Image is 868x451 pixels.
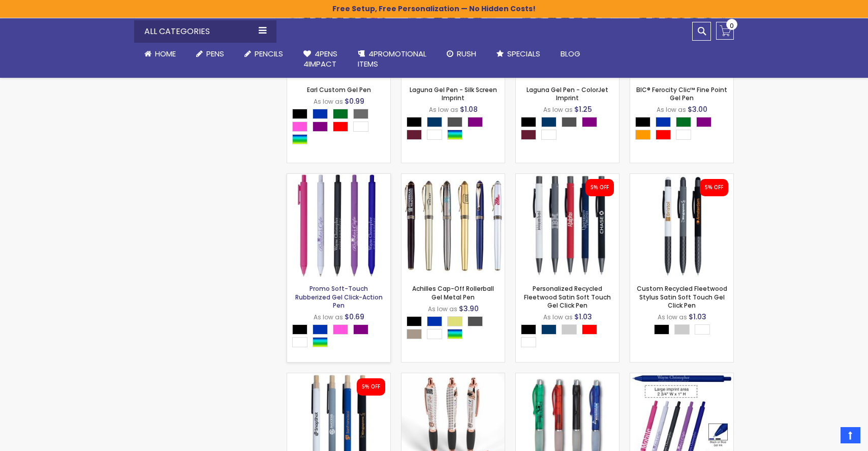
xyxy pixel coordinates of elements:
span: Home [155,48,176,59]
div: Black [407,117,422,127]
a: Specials [486,43,550,65]
div: Pink [333,324,348,335]
div: White [521,337,536,347]
span: $3.00 [688,104,707,114]
a: Pens [186,43,234,65]
span: $3.90 [459,304,479,314]
div: Purple [582,117,597,127]
div: Blue [313,324,328,335]
a: Earl Custom Gel Pen [307,85,371,94]
a: Mr. Gel Advertising pen [516,373,619,381]
div: Purple [353,324,368,335]
span: As low as [543,313,573,321]
span: Pens [206,48,224,59]
span: $1.03 [574,312,592,322]
div: All Categories [134,20,276,43]
div: Red [656,130,671,140]
span: Rush [457,48,476,59]
div: Blue [427,316,442,326]
span: $0.99 [345,96,364,106]
div: 5% OFF [705,184,723,191]
span: 4PROMOTIONAL ITEMS [358,48,426,69]
div: Dark Red [521,130,536,140]
div: Assorted [447,329,462,339]
span: $1.08 [460,104,478,114]
div: 5% OFF [591,184,609,191]
span: As low as [314,97,343,106]
a: Blog [550,43,591,65]
div: Select A Color [292,109,390,147]
a: Promo Soft-Touch Rubberized Gel Click-Action Pen - Facebook Exclusive Offer [630,373,733,381]
span: As low as [658,313,687,321]
div: Black [407,316,422,326]
span: As low as [543,105,573,114]
div: Purple [313,122,328,132]
div: Navy Blue [541,324,556,335]
a: 4PROMOTIONALITEMS [348,43,437,76]
a: Custom Recycled Fleetwood Stylus Satin Soft Touch Gel Click Pen [637,284,727,309]
div: Black [292,109,307,119]
div: Select A Color [635,117,733,142]
div: Select A Color [521,324,619,350]
div: Dark Red [407,130,422,140]
img: Custom Recycled Fleetwood Stylus Satin Soft Touch Gel Click Pen [630,174,733,277]
div: Black [635,117,650,127]
div: White [695,324,710,335]
span: $1.25 [574,104,592,114]
span: Pencils [255,48,283,59]
span: As low as [429,105,458,114]
div: White [541,130,556,140]
img: Promo Soft-Touch Rubberized Gel Click-Action Pen [287,174,390,277]
a: Personalized Recycled Fleetwood Satin Soft Touch Gel Click Pen [516,173,619,182]
div: Orange [635,130,650,140]
span: Specials [507,48,540,59]
div: Red [582,324,597,335]
div: Select A Color [407,316,505,342]
a: 4Pens4impact [293,43,348,76]
a: Promo White Gel Soft Touch Squared Basset Performance Pen™ - Full Color Logo [401,373,505,381]
span: As low as [314,313,343,321]
a: Achilles Cap-Off Rollerball Gel Metal Pen [401,173,505,182]
span: As low as [428,305,457,313]
div: Blue [313,109,328,119]
div: Grey Light [674,324,690,335]
div: 5% OFF [362,383,380,390]
div: Black [521,324,536,335]
a: Achilles Cap-Off Rollerball Gel Metal Pen [412,284,494,301]
a: 0 [716,22,734,40]
div: Purple [696,117,711,127]
div: Select A Color [654,324,715,337]
span: As low as [657,105,686,114]
a: Personalized Recycled Fleetwood Satin Soft Touch Gel Click Pen [524,284,611,309]
div: Green [676,117,691,127]
a: Home [134,43,186,65]
div: White [353,122,368,132]
div: Black [521,117,536,127]
div: Navy Blue [427,117,442,127]
a: Laguna Gel Pen - Silk Screen Imprint [410,85,497,102]
a: Promo Soft-Touch Rubberized Gel Click-Action Pen [287,173,390,182]
div: Green [333,109,348,119]
div: Assorted [313,337,328,347]
div: Select A Color [407,117,505,142]
div: Blue [656,117,671,127]
div: Grey Light [562,324,577,335]
a: Pencils [234,43,293,65]
a: Promo Soft-Touch Rubberized Gel Click-Action Pen [295,284,383,309]
div: Black [292,324,307,335]
span: 0 [730,21,734,31]
a: Top [841,427,860,443]
div: Pink [292,122,307,132]
div: Nickel [407,329,422,339]
div: Gunmetal [447,117,462,127]
span: 4Pens 4impact [303,48,337,69]
img: Personalized Recycled Fleetwood Satin Soft Touch Gel Click Pen [516,174,619,277]
div: White [292,337,307,347]
div: White [676,130,691,140]
div: Gunmetal [468,316,483,326]
div: White [427,329,442,339]
div: Gunmetal [562,117,577,127]
a: Eco-Friendly Aluminum Bali Satin Soft Touch Gel Click Pen [287,373,390,381]
div: Grey [353,109,368,119]
div: Assorted [447,130,462,140]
